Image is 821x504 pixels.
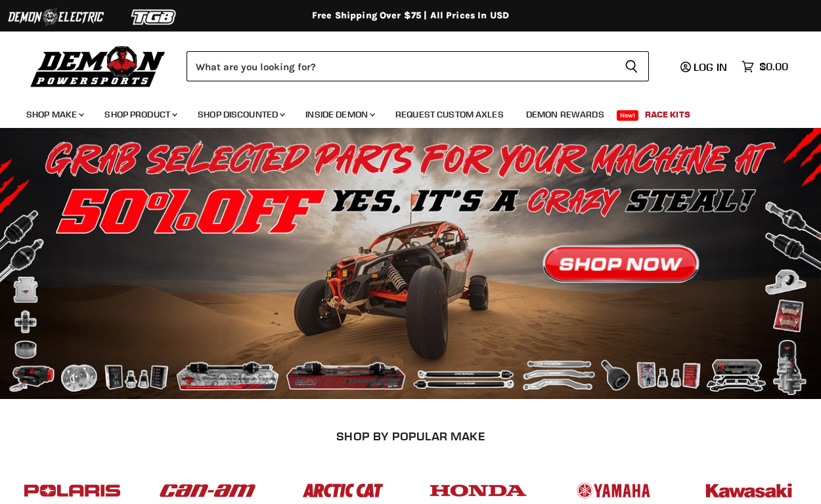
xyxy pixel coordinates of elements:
a: Race Kits [635,101,700,128]
a: Shop Discounted [188,101,293,128]
a: $0.00 [735,57,795,76]
input: Search [187,51,614,81]
img: Demon Electric Logo 2 [7,5,105,30]
button: Search [614,51,649,81]
h2: SHOP BY POPULAR MAKE [16,429,805,443]
img: Demon Powersports [26,43,170,89]
a: Log in [675,61,735,73]
ul: Main menu [16,96,785,128]
a: Shop Product [95,101,185,128]
a: Shop Make [16,101,92,128]
form: Product [187,51,649,81]
img: TGB Logo 2 [105,5,204,30]
span: Log in [694,60,727,73]
span: $0.00 [759,60,788,73]
a: Inside Demon [296,101,383,128]
span: New! [617,110,639,121]
a: Request Custom Axles [386,101,514,128]
a: Demon Rewards [516,101,614,128]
